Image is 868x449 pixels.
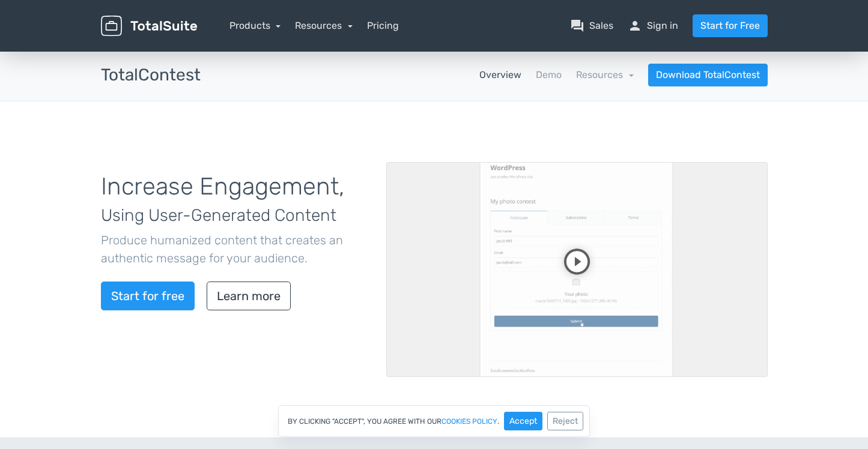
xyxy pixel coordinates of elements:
a: cookies policy [442,418,497,425]
div: By clicking "Accept", you agree with our . [278,405,590,437]
img: TotalSuite for WordPress [101,16,197,37]
a: Overview [479,68,521,82]
a: personSign in [628,19,678,33]
h1: Increase Engagement, [101,173,368,226]
a: Start for free [101,282,195,310]
a: Pricing [367,19,399,33]
a: Start for Free [693,14,768,37]
button: Reject [547,412,583,430]
a: Download TotalContest [648,64,768,86]
span: person [628,19,642,33]
a: Resources [295,20,353,31]
span: question_answer [570,19,584,33]
a: question_answerSales [570,19,613,33]
a: Demo [536,68,562,82]
a: Resources [576,69,634,80]
a: Products [229,20,281,31]
p: Produce humanized content that creates an authentic message for your audience. [101,231,368,267]
h3: TotalContest [101,66,201,85]
a: Learn more [207,282,291,310]
span: Using User-Generated Content [101,205,336,225]
button: Accept [504,412,542,430]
